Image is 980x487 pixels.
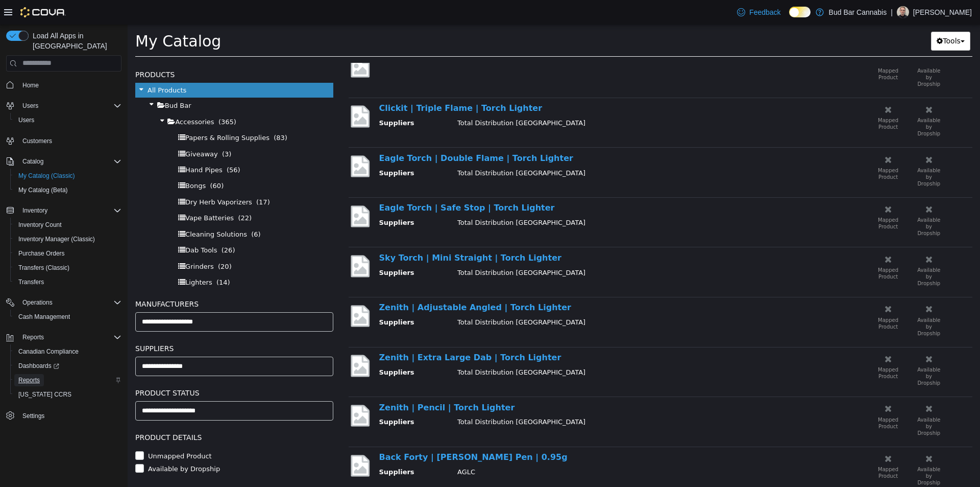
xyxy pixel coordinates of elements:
th: Suppliers [252,443,323,455]
button: Customers [2,133,126,148]
span: Transfers (Classic) [18,264,69,272]
a: Zenith | Extra Large Dab | Torch Lighter [252,328,434,338]
img: Cova [20,7,66,17]
td: Total Distribution [GEOGRAPHIC_DATA] [322,193,676,206]
a: Customers [18,135,56,147]
span: Reports [22,333,44,341]
td: Total Distribution [GEOGRAPHIC_DATA] [322,144,676,156]
span: Vape Batteries [58,190,106,197]
th: Suppliers [252,243,323,256]
button: Reports [18,331,48,343]
button: Inventory Count [10,218,126,232]
a: Users [14,114,38,126]
span: Settings [18,409,121,422]
button: Operations [18,296,57,309]
span: Giveaway [58,126,90,133]
a: My Catalog (Beta) [14,184,72,196]
a: Eagle Torch | Double Flame | Torch Lighter [252,129,446,138]
span: Hand Pipes [58,142,95,149]
a: Clickit | Triple Flame | Torch Lighter [252,79,415,88]
span: (20) [90,238,104,246]
img: missing-image.png [221,279,244,304]
button: Cash Management [10,310,126,324]
span: My Catalog (Beta) [14,184,121,196]
button: Transfers (Classic) [10,261,126,275]
span: Cash Management [18,313,70,321]
a: [US_STATE] CCRS [14,388,76,401]
td: Total Distribution [GEOGRAPHIC_DATA] [322,94,676,106]
label: Available by Dropship [18,439,92,450]
small: Available by Dropship [790,442,813,461]
span: My Catalog (Classic) [18,172,75,180]
a: My Catalog (Classic) [14,170,79,182]
span: Inventory Manager (Classic) [18,235,95,243]
span: Inventory Manager (Classic) [14,233,121,245]
span: Users [18,116,34,124]
small: Mapped Product [750,342,771,355]
span: (83) [146,109,160,117]
span: Canadian Compliance [18,347,79,356]
button: My Catalog (Classic) [10,169,126,183]
span: Operations [18,296,121,309]
a: Dashboards [14,360,63,372]
a: Zenith | Adjustable Angled | Torch Lighter [252,278,444,288]
span: Dry Herb Vaporizers [58,174,125,181]
span: Washington CCRS [14,388,121,401]
span: (60) [83,157,96,165]
h5: Suppliers [8,318,206,330]
small: Mapped Product [750,243,771,255]
span: Reports [14,374,121,386]
img: missing-image.png [221,329,244,354]
span: Settings [22,412,44,420]
small: Available by Dropship [790,43,813,62]
h5: Products [8,44,206,56]
small: Available by Dropship [790,143,813,162]
small: Mapped Product [750,442,771,454]
span: Catalog [18,155,121,168]
label: Unmapped Product [18,427,84,437]
td: Total Distribution [GEOGRAPHIC_DATA] [322,243,676,256]
small: Mapped Product [750,93,771,105]
p: | [891,6,893,18]
span: (6) [124,206,133,214]
th: Suppliers [252,94,323,106]
button: Purchase Orders [10,246,126,261]
img: missing-image.png [221,379,244,404]
span: [US_STATE] CCRS [18,390,71,399]
small: Mapped Product [750,43,771,56]
button: Users [18,100,42,112]
a: Inventory Count [14,219,66,231]
span: (26) [94,222,108,229]
span: (56) [99,142,113,149]
a: Zenith | Pencil | Torch Lighter [252,378,387,388]
small: Available by Dropship [790,93,813,112]
a: Transfers (Classic) [14,262,73,274]
td: Total Distribution [GEOGRAPHIC_DATA] [322,392,676,405]
span: (17) [129,174,142,181]
span: Operations [22,298,53,307]
span: All Products [20,62,59,69]
span: Customers [22,137,52,145]
span: Purchase Orders [14,247,121,260]
span: Feedback [749,7,780,17]
p: Bud Bar Cannabis [829,6,887,18]
th: Suppliers [252,193,323,206]
span: Transfers (Classic) [14,262,121,274]
span: Inventory Count [18,221,62,229]
td: Total Distribution [GEOGRAPHIC_DATA] [322,343,676,356]
span: Home [18,79,121,91]
nav: Complex example [6,74,121,450]
button: Inventory [2,203,126,218]
span: Purchase Orders [18,249,65,258]
span: Grinders [58,238,86,246]
span: Home [22,81,39,89]
small: Mapped Product [750,143,771,155]
img: missing-image.png [221,179,244,204]
a: Reports [14,374,44,386]
a: Transfers [14,276,48,288]
small: Available by Dropship [790,193,813,212]
a: Sky Torch | Mini Straight | Torch Lighter [252,228,434,238]
th: Suppliers [252,343,323,356]
h5: Product Details [8,407,206,419]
